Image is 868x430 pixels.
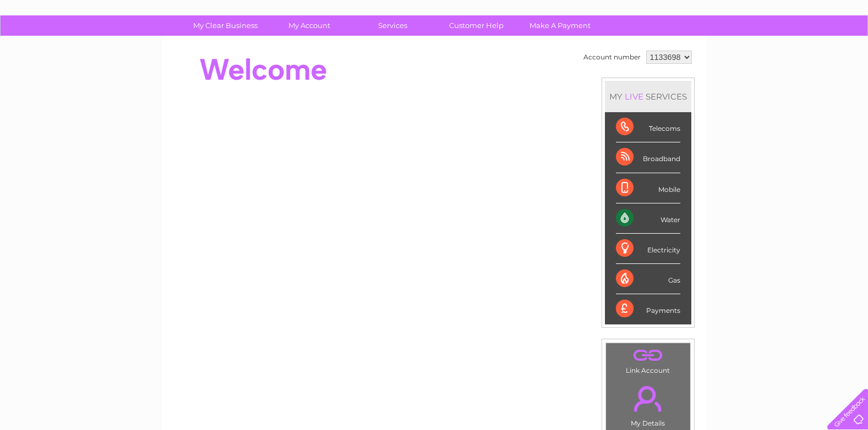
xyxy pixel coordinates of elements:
[609,346,687,365] a: .
[674,47,695,55] a: Water
[609,379,687,418] a: .
[772,47,788,55] a: Blog
[702,47,726,55] a: Energy
[431,15,522,36] a: Customer Help
[623,91,646,102] div: LIVE
[832,47,858,55] a: Log out
[30,29,86,62] img: logo.png
[795,47,822,55] a: Contact
[515,15,605,36] a: Make A Payment
[616,264,680,294] div: Gas
[616,112,680,142] div: Telecoms
[660,5,736,19] a: 0333 014 3131
[180,15,271,36] a: My Clear Business
[616,203,680,234] div: Water
[733,47,766,55] a: Telecoms
[605,343,691,377] td: Link Account
[616,142,680,173] div: Broadband
[174,6,695,53] div: Clear Business is a trading name of Verastar Limited (registered in [GEOGRAPHIC_DATA] No. 3667643...
[616,234,680,264] div: Electricity
[616,294,680,324] div: Payments
[264,15,354,36] a: My Account
[605,81,691,112] div: MY SERVICES
[581,48,643,67] td: Account number
[347,15,438,36] a: Services
[616,173,680,203] div: Mobile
